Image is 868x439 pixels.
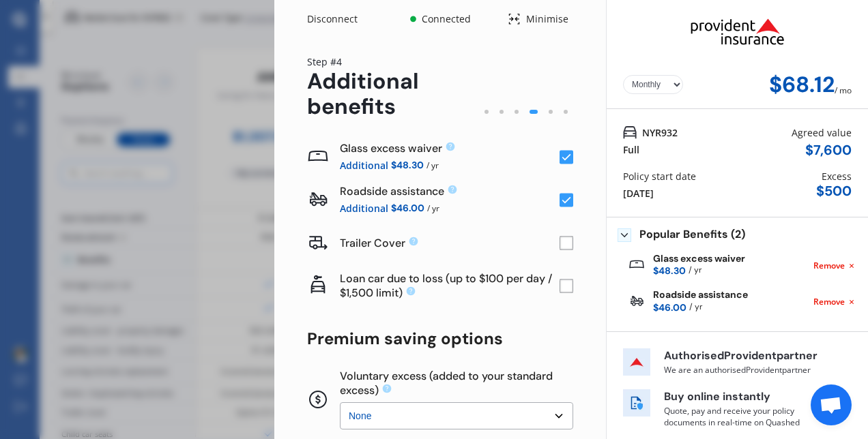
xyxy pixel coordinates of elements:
[340,370,573,397] div: Voluntary excess (added to your standard excess)
[340,141,560,155] div: Glass excess waiver
[816,183,852,199] div: $ 500
[689,264,701,278] span: / yr
[340,236,560,250] div: Trailer Cover
[835,72,852,97] div: / mo
[340,157,388,173] span: Additional
[822,169,852,183] div: Excess
[426,157,439,173] span: / yr
[664,405,828,428] p: Quote, pay and receive your policy documents in real-time on Quashed
[340,273,560,299] div: Loan car due to loss (up to $100 per day / $1,500 limit)
[521,12,573,26] div: Minimise
[792,125,852,140] div: Agreed value
[623,389,650,417] img: buy online icon
[664,348,828,364] p: Authorised Provident partner
[307,329,573,348] div: Premium saving options
[427,200,439,216] span: / yr
[813,260,845,272] span: Remove
[340,200,388,216] span: Additional
[623,186,654,200] div: [DATE]
[653,253,745,278] div: Glass excess waiver
[769,72,835,97] div: $68.12
[689,301,702,315] span: / yr
[805,142,852,158] div: $ 7,600
[664,364,828,376] p: We are an authorised Provident partner
[653,301,686,315] span: $46.00
[642,125,678,140] span: NYR932
[669,5,807,57] img: Provident.png
[623,348,650,376] img: insurer icon
[623,142,639,157] div: Full
[307,12,373,26] div: Disconnect
[419,12,473,26] div: Connected
[391,200,424,216] span: $46.00
[639,228,745,242] span: Popular Benefits (2)
[307,55,479,69] div: Step # 4
[653,264,686,278] span: $48.30
[391,157,424,173] span: $48.30
[307,69,479,119] div: Additional benefits
[623,169,696,183] div: Policy start date
[813,296,845,308] span: Remove
[653,289,748,314] div: Roadside assistance
[811,384,852,425] div: Open chat
[340,184,560,198] div: Roadside assistance
[664,389,828,405] p: Buy online instantly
